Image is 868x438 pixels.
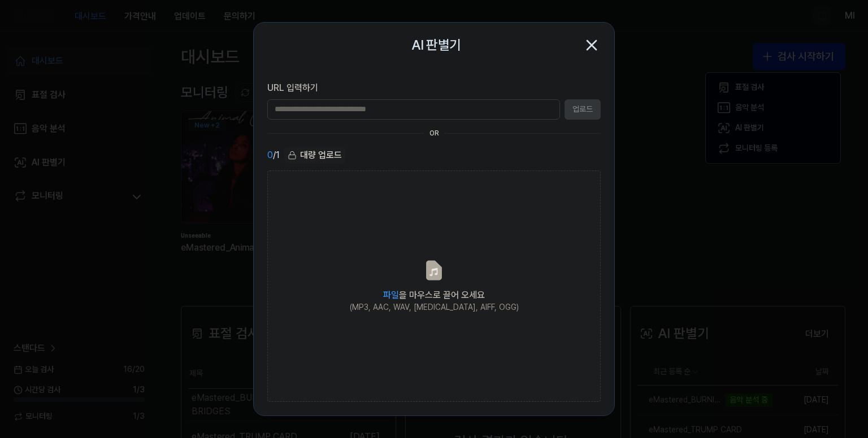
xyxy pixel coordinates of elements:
[350,302,519,313] div: (MP3, AAC, WAV, [MEDICAL_DATA], AIFF, OGG)
[267,148,273,162] span: 0
[429,129,439,138] div: OR
[284,147,345,163] div: 대량 업로드
[383,290,399,300] span: 파일
[383,290,485,300] span: 을 마우스로 끌어 오세요
[267,81,601,95] label: URL 입력하기
[267,147,280,164] div: / 1
[411,34,461,56] h2: AI 판별기
[284,147,345,164] button: 대량 업로드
